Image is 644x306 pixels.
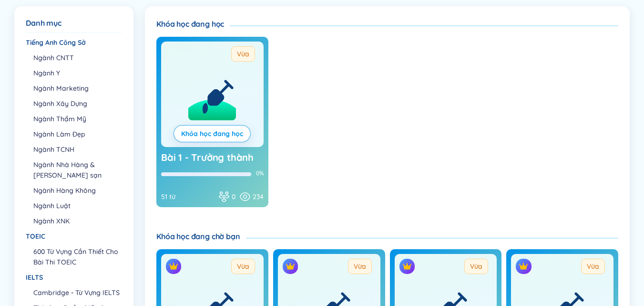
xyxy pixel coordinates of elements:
[33,114,121,124] li: Ngành Thẩm Mỹ
[348,259,372,274] span: Vừa
[256,169,264,177] div: 0%
[181,128,243,139] a: Khóa học đang học
[402,262,412,271] img: crown icon
[161,151,254,163] span: Bài 1 - Trưởng thành
[231,46,255,62] span: Vừa
[156,19,230,29] h4: Khóa học đang học
[26,231,121,242] div: TOEIC
[464,259,488,274] span: Vừa
[26,272,121,283] div: IELTS
[232,191,235,202] span: 0
[33,144,121,155] li: Ngành TCNH
[286,262,295,271] img: crown icon
[33,216,121,226] li: Ngành XNK
[33,83,121,94] li: Ngành Marketing
[33,68,121,78] li: Ngành Y
[231,259,255,274] span: Vừa
[174,125,251,142] button: Khóa học đang học
[161,191,215,202] div: 51 từ
[581,259,605,274] span: Vừa
[26,37,121,48] div: Tiếng Anh Công Sở
[33,246,121,267] li: 600 Từ Vựng Cần Thiết Cho Bài Thi TOEIC
[169,262,178,271] img: crown icon
[33,287,121,298] li: Cambridge - Từ Vựng IELTS
[33,200,121,211] li: Ngành Luật
[33,185,121,196] li: Ngành Hàng Không
[33,129,121,139] li: Ngành Làm Đẹp
[519,262,528,271] img: crown icon
[156,231,246,242] h4: Khóa học đang chờ bạn
[33,159,121,180] li: Ngành Nhà Hàng & [PERSON_NAME] sạn
[253,191,264,202] span: 234
[33,98,121,109] li: Ngành Xây Dựng
[161,151,264,164] a: Bài 1 - Trưởng thành
[33,53,121,63] li: Ngành CNTT
[26,18,122,28] div: Danh mục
